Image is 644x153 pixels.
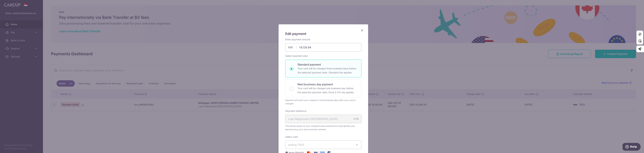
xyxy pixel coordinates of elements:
[285,54,308,58] label: Select payment plan
[285,99,361,105] div: Payment will reach your recipient in three business days after your card is charged.
[285,135,298,139] label: Select card
[298,67,357,75] p: Your card will be charged three business days before the selected payment date. Standard fee appl...
[298,82,357,86] p: Next business day payment
[285,124,361,131] span: This will be shown on your recipient’s bank statement to help identify your payment (e.g. your na...
[285,43,361,52] input: 0.00
[298,62,357,67] p: Standard payment
[288,143,304,146] span: ending 7503
[285,38,310,41] label: Enter payment amount
[360,28,364,32] button: Close
[353,117,359,121] div: 27/35
[285,109,306,113] label: Payment reference
[298,86,357,94] p: Your card will be charged one business day before the selected payment date. Extra 0.3% fee applies.
[285,141,361,149] button: ending 7503
[623,143,641,151] iframe: Opens a widget where you can find more information
[285,31,361,36] h5: Edit payment
[288,46,297,49] span: SGD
